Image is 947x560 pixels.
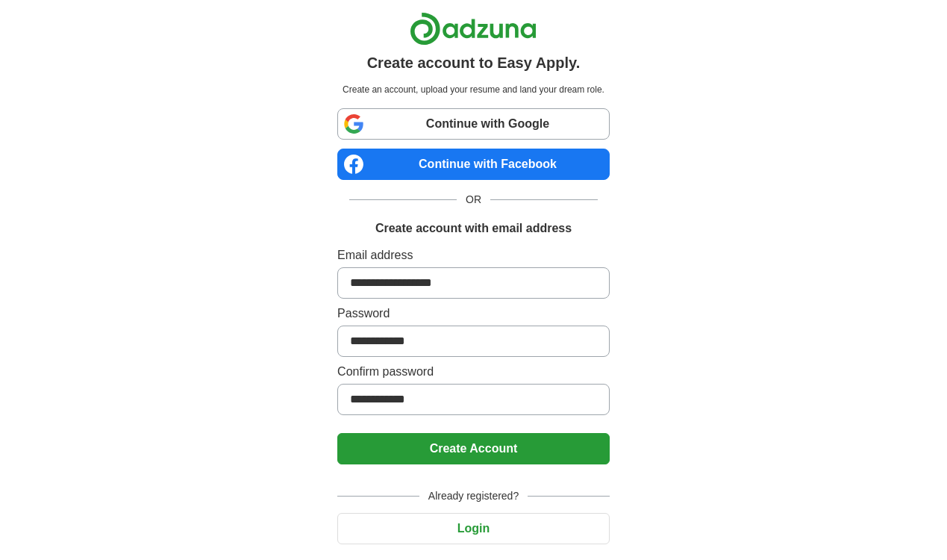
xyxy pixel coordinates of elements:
label: Password [337,305,610,323]
h1: Create account to Easy Apply. [367,52,581,74]
a: Continue with Google [337,108,610,140]
h1: Create account with email address [375,220,572,237]
span: OR [457,192,490,208]
button: Login [337,513,610,544]
span: Already registered? [419,488,528,504]
a: Login [337,522,610,535]
label: Confirm password [337,363,610,381]
a: Continue with Facebook [337,149,610,180]
img: Adzuna logo [410,12,537,46]
button: Create Account [337,433,610,464]
label: Email address [337,246,610,264]
p: Create an account, upload your resume and land your dream role. [340,83,607,96]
